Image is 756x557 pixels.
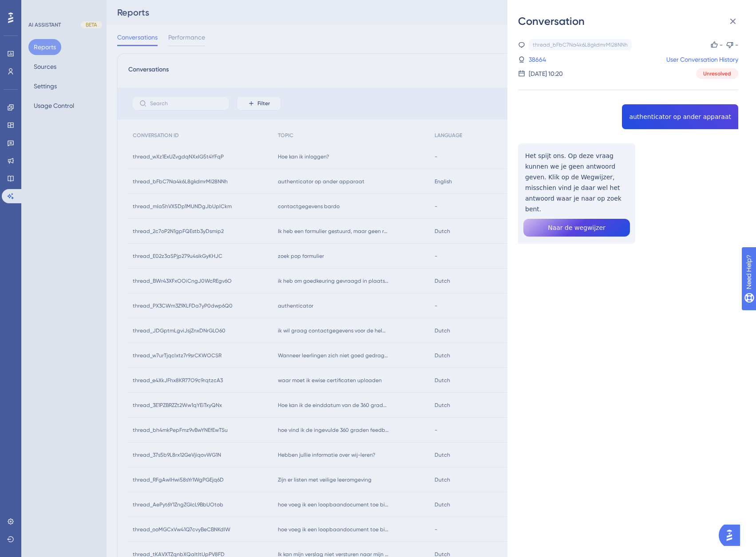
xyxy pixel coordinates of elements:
a: 38664 [529,54,546,65]
iframe: UserGuiding AI Assistant Launcher [719,522,745,549]
div: [DATE] 10:20 [529,68,563,79]
a: User Conversation History [666,54,738,65]
div: thread_bFbC7Na4k6L8gkdmrMI28NNh [533,41,628,48]
div: - [735,40,738,50]
div: Conversation [518,14,745,28]
span: Unresolved [703,70,731,77]
div: - [720,40,723,50]
span: Need Help? [21,2,55,13]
